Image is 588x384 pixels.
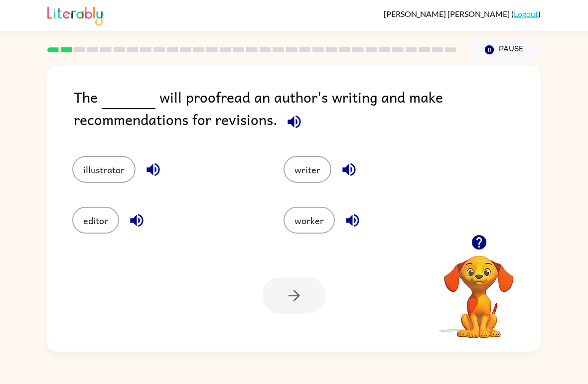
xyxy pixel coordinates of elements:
[47,4,103,26] img: Literably
[384,9,541,18] div: ( )
[72,207,119,234] button: editor
[429,240,529,340] video: Your browser must support playing .mp4 files to use Literably. Please try using another browser.
[468,38,541,61] button: Pause
[284,207,335,234] button: worker
[384,9,511,18] span: [PERSON_NAME] [PERSON_NAME]
[74,86,541,136] div: The will proofread an author's writing and make recommendations for revisions.
[72,156,136,183] button: illustrator
[514,9,538,18] a: Logout
[284,156,331,183] button: writer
